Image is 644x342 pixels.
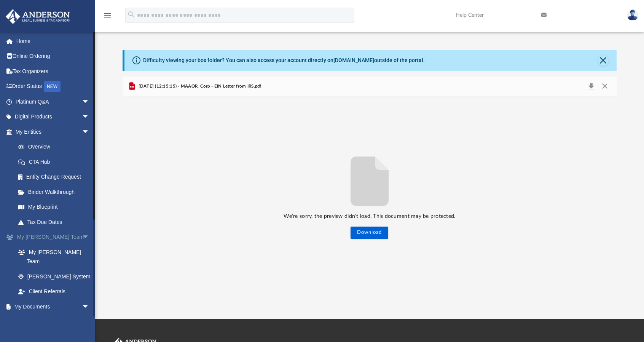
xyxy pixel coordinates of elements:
[143,56,425,64] div: Difficulty viewing your box folder? You can also access your account directly on outside of the p...
[82,299,97,315] span: arrow_drop_down
[82,230,97,245] span: arrow_drop_down
[351,227,388,239] button: Download
[5,94,101,109] a: Platinum Q&Aarrow_drop_down
[11,154,101,169] a: CTA Hub
[627,10,638,21] img: User Pic
[584,81,598,92] button: Download
[123,96,617,293] div: File preview
[5,299,97,314] a: My Documentsarrow_drop_down
[44,81,61,92] div: NEW
[123,212,617,221] p: We’re sorry, the preview didn’t load. This document may be protected.
[137,83,261,90] span: [DATE] (12:15:15) - MAAOR, Corp - EIN Letter from IRS.pdf
[127,10,135,19] i: search
[11,269,101,284] a: [PERSON_NAME] System
[5,124,101,139] a: My Entitiesarrow_drop_down
[598,55,609,66] button: Close
[11,314,93,329] a: Box
[11,284,101,299] a: Client Referrals
[3,9,72,24] img: Anderson Advisors Platinum Portal
[11,139,101,155] a: Overview
[5,230,101,245] a: My [PERSON_NAME] Teamarrow_drop_down
[82,94,97,110] span: arrow_drop_down
[11,184,101,200] a: Binder Walkthrough
[11,169,101,185] a: Entity Change Request
[5,64,101,79] a: Tax Organizers
[11,200,97,215] a: My Blueprint
[11,214,101,230] a: Tax Due Dates
[333,57,374,63] a: [DOMAIN_NAME]
[103,14,112,20] a: menu
[82,109,97,125] span: arrow_drop_down
[5,109,101,125] a: Digital Productsarrow_drop_down
[82,124,97,140] span: arrow_drop_down
[11,245,97,269] a: My [PERSON_NAME] Team
[123,77,617,293] div: Preview
[5,34,101,49] a: Home
[103,11,112,20] i: menu
[598,81,612,92] button: Close
[5,79,101,94] a: Order StatusNEW
[5,49,101,64] a: Online Ordering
